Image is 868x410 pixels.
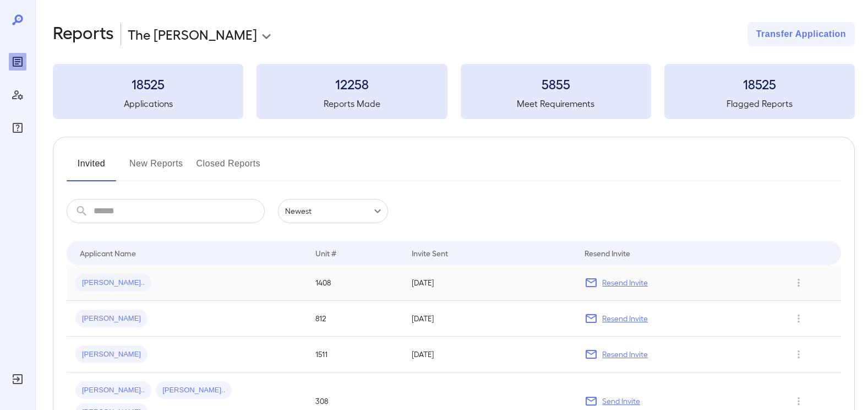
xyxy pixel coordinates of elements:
[278,199,388,223] div: Newest
[747,22,855,46] button: Transfer Application
[602,313,648,324] p: Resend Invite
[9,119,26,137] div: FAQ
[80,246,136,260] div: Applicant Name
[403,265,576,301] td: [DATE]
[585,246,630,260] div: Resend Invite
[128,25,257,43] p: The [PERSON_NAME]
[53,64,855,119] summary: 18525Applications12258Reports Made5855Meet Requirements18525Flagged Reports
[602,277,648,288] p: Resend Invite
[664,75,855,93] h3: 18525
[75,349,148,360] span: [PERSON_NAME]
[9,370,26,388] div: Log Out
[307,337,403,373] td: 1511
[75,314,148,324] span: [PERSON_NAME]
[602,396,640,407] p: Send Invite
[461,97,651,110] h5: Meet Requirements
[790,392,807,410] button: Row Actions
[9,86,26,104] div: Manage Users
[461,75,651,93] h3: 5855
[307,265,403,301] td: 1408
[196,155,261,181] button: Closed Reports
[403,337,576,373] td: [DATE]
[256,97,447,110] h5: Reports Made
[790,274,807,292] button: Row Actions
[9,53,26,71] div: Reports
[315,246,336,260] div: Unit #
[67,155,116,181] button: Invited
[256,75,447,93] h3: 12258
[53,75,243,93] h3: 18525
[156,385,232,396] span: [PERSON_NAME]..
[790,310,807,327] button: Row Actions
[790,346,807,363] button: Row Actions
[307,301,403,337] td: 812
[75,278,151,288] span: [PERSON_NAME]..
[53,22,114,46] h2: Reports
[412,246,448,260] div: Invite Sent
[75,385,151,396] span: [PERSON_NAME]..
[53,97,243,110] h5: Applications
[664,97,855,110] h5: Flagged Reports
[403,301,576,337] td: [DATE]
[602,349,648,360] p: Resend Invite
[129,155,183,181] button: New Reports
